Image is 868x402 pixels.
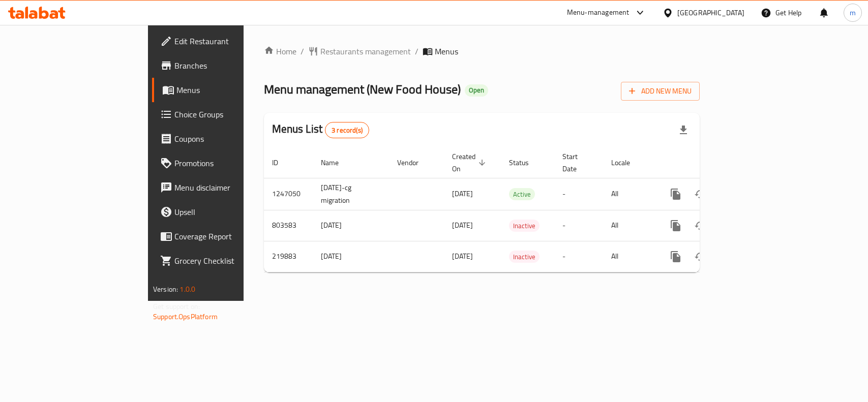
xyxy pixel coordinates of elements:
span: [DATE] [452,187,473,200]
span: [DATE] [452,219,473,232]
button: Change Status [688,182,712,206]
span: Upsell [174,206,285,218]
span: Get support on: [153,300,200,313]
span: ID [272,157,291,169]
span: Version: [153,283,178,296]
span: Open [465,86,488,95]
span: Created On [452,150,489,175]
nav: breadcrumb [264,45,700,57]
td: All [603,178,655,210]
div: Inactive [509,220,540,232]
span: Menu disclaimer [174,181,285,194]
td: All [603,241,655,272]
a: Branches [152,53,293,78]
a: Menus [152,78,293,102]
h2: Menus List [272,121,369,138]
span: 3 record(s) [325,126,369,135]
td: [DATE] [313,241,389,272]
span: Edit Restaurant [174,35,285,47]
div: Menu-management [567,7,630,19]
span: Choice Groups [174,108,285,120]
span: Menus [176,84,285,96]
span: Vendor [397,157,432,169]
span: Inactive [509,251,540,263]
span: 1.0.0 [179,283,195,296]
span: [DATE] [452,250,473,263]
td: - [554,178,603,210]
div: Inactive [509,251,540,263]
td: [DATE] [313,210,389,241]
span: Start Date [562,150,591,175]
div: [GEOGRAPHIC_DATA] [677,7,744,18]
td: - [554,241,603,272]
div: Total records count [325,122,369,138]
span: Menus [435,45,458,57]
td: - [554,210,603,241]
span: Status [509,157,542,169]
a: Upsell [152,200,293,224]
button: Change Status [688,213,712,238]
span: Add New Menu [629,85,692,98]
button: more [664,182,688,206]
div: Active [509,188,535,200]
a: Menu disclaimer [152,175,293,200]
button: Add New Menu [621,82,700,101]
td: All [603,210,655,241]
span: m [850,7,856,18]
a: Restaurants management [308,45,411,57]
span: Branches [174,59,285,72]
a: Coverage Report [152,224,293,249]
button: Change Status [688,244,712,269]
li: / [301,45,304,57]
button: more [664,213,688,238]
div: Export file [671,118,696,142]
td: [DATE]-cg migration [313,178,389,210]
span: Coupons [174,133,285,145]
table: enhanced table [264,147,769,272]
a: Choice Groups [152,102,293,127]
li: / [415,45,418,57]
button: more [664,244,688,269]
a: Grocery Checklist [152,249,293,273]
span: Inactive [509,220,540,232]
span: Promotions [174,157,285,169]
a: Support.OpsPlatform [153,310,218,323]
span: Coverage Report [174,230,285,242]
a: Promotions [152,151,293,175]
span: Menu management ( New Food House ) [264,78,461,101]
th: Actions [655,147,769,178]
span: Active [509,189,535,200]
a: Coupons [152,127,293,151]
span: Name [321,157,352,169]
a: Edit Restaurant [152,29,293,53]
span: Restaurants management [320,45,411,57]
span: Locale [611,157,643,169]
span: Grocery Checklist [174,255,285,267]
